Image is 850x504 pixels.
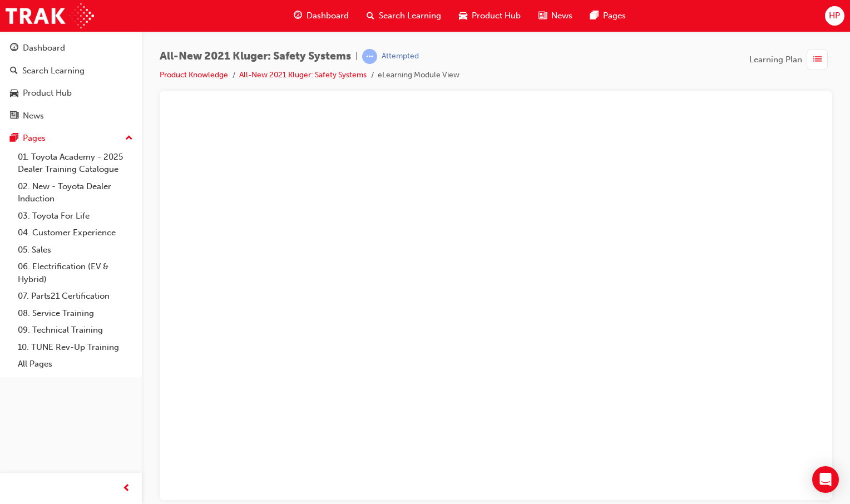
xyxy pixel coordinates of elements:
[13,207,137,225] a: 03. Toyota For Life
[239,70,367,80] a: All-New 2021 Kluger: Safety Systems
[13,355,137,373] a: All Pages
[10,134,18,144] span: pages-icon
[4,128,137,149] button: Pages
[472,9,521,22] span: Product Hub
[13,322,137,339] a: 09. Technical Training
[23,110,44,122] div: News
[530,4,581,27] a: news-iconNews
[367,9,374,23] span: search-icon
[23,87,72,100] div: Product Hub
[125,131,133,146] span: up-icon
[382,51,419,62] div: Attempted
[551,9,572,22] span: News
[362,49,377,64] span: learningRecordVerb_ATTEMPT-icon
[13,241,137,259] a: 05. Sales
[10,88,18,98] span: car-icon
[160,50,351,63] span: All-New 2021 Kluger: Safety Systems
[825,6,844,26] button: HP
[13,224,137,241] a: 04. Customer Experience
[590,9,599,23] span: pages-icon
[10,66,18,76] span: search-icon
[813,53,822,67] span: list-icon
[603,9,626,22] span: Pages
[10,111,18,121] span: news-icon
[378,69,459,82] li: eLearning Module View
[13,178,137,207] a: 02. New - Toyota Dealer Induction
[749,49,832,70] button: Learning Plan
[23,42,65,55] div: Dashboard
[4,61,137,81] a: Search Learning
[13,288,137,305] a: 07. Parts21 Certification
[4,38,137,58] a: Dashboard
[10,43,18,53] span: guage-icon
[285,4,358,27] a: guage-iconDashboard
[122,482,131,496] span: prev-icon
[829,9,840,22] span: HP
[23,132,46,145] div: Pages
[6,3,94,28] img: Trak
[459,9,467,23] span: car-icon
[22,65,85,77] div: Search Learning
[581,4,635,27] a: pages-iconPages
[13,339,137,356] a: 10. TUNE Rev-Up Training
[13,258,137,288] a: 06. Electrification (EV & Hybrid)
[160,70,228,80] a: Product Knowledge
[4,106,137,126] a: News
[812,466,839,493] div: Open Intercom Messenger
[13,149,137,178] a: 01. Toyota Academy - 2025 Dealer Training Catalogue
[358,4,450,27] a: search-iconSearch Learning
[4,36,137,128] button: DashboardSearch LearningProduct HubNews
[355,50,358,63] span: |
[307,9,349,22] span: Dashboard
[294,9,302,23] span: guage-icon
[4,83,137,103] a: Product Hub
[538,9,547,23] span: news-icon
[450,4,530,27] a: car-iconProduct Hub
[13,305,137,322] a: 08. Service Training
[379,9,441,22] span: Search Learning
[749,53,802,66] span: Learning Plan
